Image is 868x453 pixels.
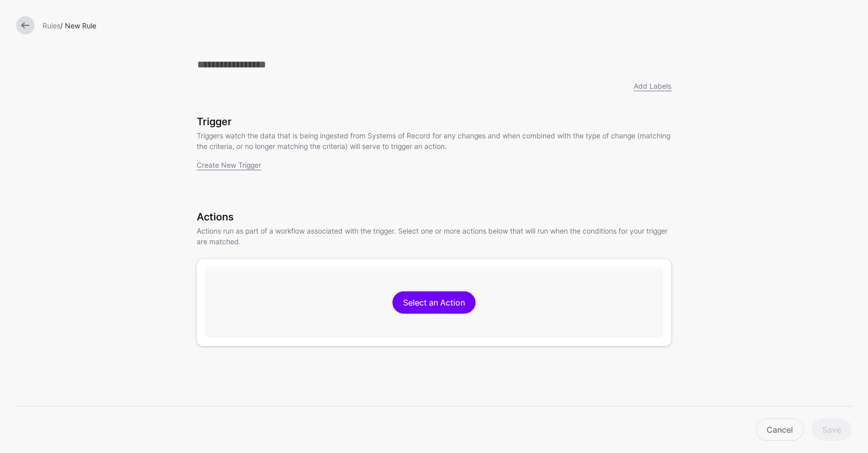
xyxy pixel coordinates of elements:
[197,116,671,128] h3: Trigger
[197,161,261,169] a: Create New Trigger
[634,82,671,90] a: Add Labels
[197,225,671,247] p: Actions run as part of a workflow associated with the trigger. Select one or more actions below t...
[39,20,856,31] div: / New Rule
[197,130,671,152] p: Triggers watch the data that is being ingested from Systems of Record for any changes and when co...
[756,419,804,441] a: Cancel
[392,291,476,314] a: Select an Action
[197,211,671,223] h3: Actions
[43,21,60,30] a: Rules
